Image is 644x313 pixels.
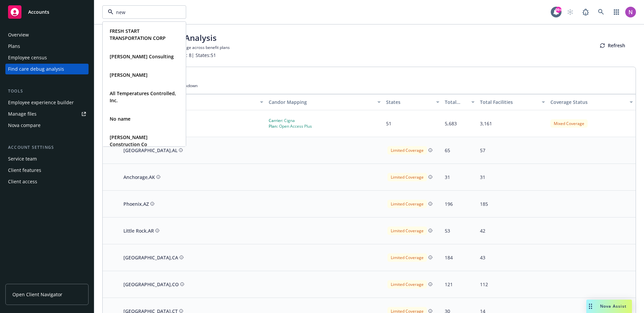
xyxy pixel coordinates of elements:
[266,94,383,110] button: Candor Mapping
[8,165,41,176] div: Client features
[122,279,185,289] button: [GEOGRAPHIC_DATA],CO
[123,147,177,154] div: [GEOGRAPHIC_DATA] , AL
[386,120,391,127] span: 51
[386,145,434,156] button: Limited Coverage
[103,244,119,271] div: Toggle Row Expanded
[5,165,89,176] a: Client features
[5,120,89,131] a: Nova compare
[387,280,427,289] div: Limited Coverage
[8,52,47,63] div: Employee census
[480,174,485,181] div: 31
[387,146,427,154] div: Limited Coverage
[386,225,434,236] button: Limited Coverage
[550,119,588,128] div: Mixed Coverage
[480,147,485,154] div: 57
[445,281,453,288] div: 121
[8,176,37,187] div: Client access
[5,29,89,40] a: Overview
[110,72,148,78] strong: [PERSON_NAME]
[108,72,630,81] h2: Provider Coverage by Plan
[5,153,89,164] a: Service team
[108,83,630,88] p: Click on a plan to view state-by-state breakdown
[480,120,492,127] div: 3,161
[550,99,626,106] div: Coverage Status
[122,226,161,236] button: Little Rock,AR
[103,137,119,164] div: Toggle Row Expanded
[8,41,20,52] div: Plans
[387,253,427,262] div: Limited Coverage
[5,109,89,119] a: Manage files
[625,7,636,17] img: photo
[110,134,148,147] strong: [PERSON_NAME] Construction Co
[589,39,636,52] button: Refresh
[480,254,485,261] div: 43
[445,120,457,127] div: 5,683
[28,9,49,15] span: Accounts
[586,300,595,313] div: Drag to move
[480,227,485,234] div: 42
[600,303,627,309] span: Nova Assist
[8,120,41,131] div: Nova compare
[8,64,64,74] div: Find care debug analysis
[119,94,266,110] button: Plan / Location
[445,200,453,207] div: 196
[110,90,176,104] strong: All Temperatures Controlled, Inc.
[594,5,608,19] a: Search
[445,99,467,106] div: Total Providers
[480,99,538,106] div: Total Facilities
[387,227,427,235] div: Limited Coverage
[477,94,548,110] button: Total Facilities
[269,123,278,129] span: Plan:
[5,64,89,74] a: Find care debug analysis
[387,173,427,181] div: Limited Coverage
[8,97,74,108] div: Employee experience builder
[586,300,632,313] button: Nova Assist
[5,97,89,108] a: Employee experience builder
[480,281,488,288] div: 112
[122,99,256,106] div: Plan / Location
[110,53,174,60] strong: [PERSON_NAME] Consulting
[5,3,89,21] a: Accounts
[5,88,89,95] div: Tools
[5,144,89,151] div: Account settings
[122,145,184,155] button: [GEOGRAPHIC_DATA],AL
[123,281,179,288] div: [GEOGRAPHIC_DATA] , CO
[103,271,119,298] div: Toggle Row Expanded
[445,174,450,181] div: 31
[110,28,166,41] strong: FRESH START TRANSPORTATION CORP
[8,153,37,164] div: Service team
[5,176,89,187] a: Client access
[386,172,434,183] button: Limited Coverage
[445,147,450,154] div: 65
[5,41,89,52] a: Plans
[123,200,149,207] div: Phoenix , AZ
[123,174,155,181] div: Anchorage , AK
[563,5,577,19] a: Start snowing
[386,279,434,290] button: Limited Coverage
[386,198,434,209] button: Limited Coverage
[110,116,130,122] strong: No name
[610,5,623,19] a: Switch app
[122,199,156,209] button: Phoenix,AZ
[103,191,119,217] div: Toggle Row Expanded
[269,118,312,123] div: Cigna
[383,94,442,110] button: States
[387,200,427,208] div: Limited Coverage
[123,227,154,234] div: Little Rock , AR
[555,7,561,13] div: 99+
[122,253,185,262] button: [GEOGRAPHIC_DATA],CA
[579,5,592,19] a: Report a Bug
[386,99,432,106] div: States
[122,172,162,182] button: Anchorage,AK
[103,164,119,191] div: Toggle Row Expanded
[269,123,312,129] div: Open Access Plus
[480,200,488,207] div: 185
[548,94,636,110] button: Coverage Status
[123,254,178,261] div: [GEOGRAPHIC_DATA] , CA
[442,94,477,110] button: Total Providers
[386,252,434,263] button: Limited Coverage
[269,118,283,123] span: Carrier:
[103,217,119,244] div: Toggle Row Expanded
[12,291,62,298] span: Open Client Navigator
[269,99,373,106] div: Candor Mapping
